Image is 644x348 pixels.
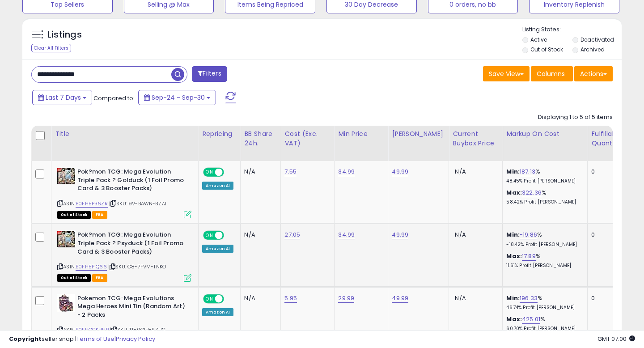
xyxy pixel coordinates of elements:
div: 0 [591,294,619,302]
label: Out of Stock [530,46,563,53]
div: 0 [591,168,619,176]
a: Privacy Policy [116,335,155,343]
div: Amazon AI [202,245,233,253]
strong: Copyright [9,335,42,343]
div: Amazon AI [202,308,233,316]
span: All listings that are currently out of stock and unavailable for purchase on Amazon [57,274,91,282]
label: Active [530,36,547,43]
a: 17.89 [522,252,536,261]
div: Title [55,129,195,139]
a: 187.13 [520,167,535,176]
p: 58.42% Profit [PERSON_NAME] [506,199,580,205]
div: seller snap | | [9,335,155,344]
b: Max: [506,188,522,197]
label: Deactivated [580,36,614,43]
a: 322.36 [522,188,542,197]
div: % [506,315,580,332]
div: Current Buybox Price [453,129,499,148]
div: % [506,294,580,311]
span: FBA [92,211,107,219]
p: 48.45% Profit [PERSON_NAME] [506,178,580,184]
span: OFF [223,169,237,176]
a: 34.99 [338,230,355,239]
label: Archived [580,46,605,53]
b: Pokemon TCG: Mega Evolutions Mega Heroes Mini Tin (Random Art) - 2 Packs [77,294,186,322]
span: Columns [537,69,565,78]
a: 425.01 [522,315,540,324]
b: Max: [506,315,522,323]
p: Listing States: [522,25,622,34]
button: Filters [192,66,227,82]
a: Terms of Use [76,335,114,343]
span: Last 7 Days [46,93,81,102]
h5: Listings [47,29,82,41]
div: Fulfillable Quantity [591,129,622,148]
span: N/A [455,294,466,302]
span: All listings that are currently out of stock and unavailable for purchase on Amazon [57,211,91,219]
div: Displaying 1 to 5 of 5 items [538,113,613,122]
img: 51arJZqQbwL._SL40_.jpg [57,294,75,312]
div: % [506,252,580,269]
div: % [506,168,580,184]
a: 49.99 [392,294,408,303]
a: 49.99 [392,230,408,239]
button: Save View [483,66,530,81]
div: 0 [591,231,619,239]
div: Min Price [338,129,384,139]
div: Amazon AI [202,182,233,190]
div: [PERSON_NAME] [392,129,445,139]
div: Repricing [202,129,237,139]
p: 46.74% Profit [PERSON_NAME] [506,305,580,311]
b: Min: [506,230,520,239]
th: The percentage added to the cost of goods (COGS) that forms the calculator for Min & Max prices. [503,126,588,161]
a: B0FH5P1Q66 [76,263,107,271]
b: Min: [506,294,520,302]
p: -18.42% Profit [PERSON_NAME] [506,242,580,248]
b: Pok?mon TCG: Mega Evolution Triple Pack ? Golduck (1 Foil Promo Card & 3 Booster Packs) [77,168,186,195]
div: N/A [244,294,274,302]
div: Clear All Filters [31,44,71,52]
button: Actions [574,66,613,81]
span: Sep-24 - Sep-30 [152,93,205,102]
button: Last 7 Days [32,90,92,105]
div: BB Share 24h. [244,129,277,148]
button: Sep-24 - Sep-30 [138,90,216,105]
button: Columns [531,66,573,81]
b: Max: [506,252,522,260]
div: % [506,231,580,247]
span: OFF [223,232,237,239]
div: ASIN: [57,231,191,280]
div: N/A [244,231,274,239]
a: -19.86 [520,230,537,239]
a: 5.95 [284,294,297,303]
span: ON [204,169,215,176]
div: Markup on Cost [506,129,584,139]
b: Pok?mon TCG: Mega Evolution Triple Pack ? Psyduck (1 Foil Promo Card & 3 Booster Packs) [77,231,186,258]
span: | SKU: C8-7FVM-TNKO [108,263,166,270]
span: OFF [223,295,237,302]
a: 34.99 [338,167,355,176]
span: N/A [455,230,466,239]
a: 196.33 [520,294,538,303]
div: N/A [244,168,274,176]
span: ON [204,295,215,302]
span: | SKU: 9V-BAWN-BZ7J [109,200,166,207]
span: ON [204,232,215,239]
p: 11.61% Profit [PERSON_NAME] [506,263,580,269]
a: B0FH5P36ZR [76,200,108,208]
b: Min: [506,167,520,176]
img: 51Y+QG6YXyL._SL40_.jpg [57,168,75,184]
a: 7.55 [284,167,297,176]
img: 515VbAp7U8L._SL40_.jpg [57,231,75,247]
a: 27.05 [284,230,300,239]
a: 49.99 [392,167,408,176]
span: FBA [92,274,107,282]
span: N/A [455,167,466,176]
div: ASIN: [57,168,191,217]
div: Cost (Exc. VAT) [284,129,330,148]
div: % [506,189,580,205]
span: Compared to: [93,94,135,102]
a: 29.99 [338,294,354,303]
span: 2025-10-10 07:00 GMT [597,335,635,343]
